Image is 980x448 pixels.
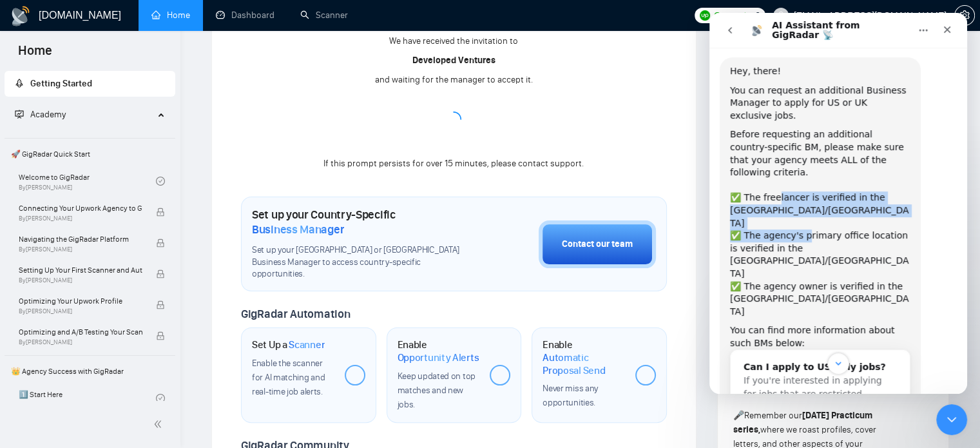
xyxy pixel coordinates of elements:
[156,331,165,340] span: lock
[156,208,165,217] span: lock
[19,233,142,246] span: Navigating the GigRadar Platform
[30,78,92,89] span: Getting Started
[241,307,350,321] span: GigRadar Automation
[156,239,165,248] span: lock
[15,109,66,120] span: Academy
[398,338,480,364] h1: Enable
[412,55,495,66] b: Developed Ventures
[21,72,201,110] div: You can request an additional Business Manager to apply for US or UK exclusive jobs.
[156,394,165,403] span: check-circle
[446,112,461,127] span: loading
[375,73,533,87] div: and waiting for the manager to accept it.
[151,10,190,21] a: homeHome
[300,10,348,21] a: searchScanner
[709,13,967,394] iframe: Intercom live chat
[19,338,142,346] span: By [PERSON_NAME]
[19,202,142,215] span: Connecting Your Upwork Agency to GigRadar
[6,358,174,384] span: 👑 Agency Success with GigRadar
[15,79,24,88] span: rocket
[19,307,142,315] span: By [PERSON_NAME]
[543,383,598,408] span: Never miss any opportunities.
[398,351,479,364] span: Opportunity Alerts
[21,179,201,217] div: ✅ The freelancer is verified in the [GEOGRAPHIC_DATA]/[GEOGRAPHIC_DATA]
[543,351,625,376] span: Automatic Proposal Send
[539,220,656,268] button: Contact our team
[776,11,785,20] span: user
[543,338,625,376] h1: Enable
[755,8,760,23] span: 0
[34,362,173,386] span: If you're interested in applying for jobs that are restricted…
[19,295,142,307] span: Optimizing Your Upwork Profile
[19,384,156,413] a: 1️⃣ Start Here
[955,10,974,21] span: setting
[21,311,201,336] div: You can find more information about such BMs below:
[252,222,344,237] span: Business Manager
[21,268,201,306] div: ✅ The agency owner is verified in the [GEOGRAPHIC_DATA]/[GEOGRAPHIC_DATA]
[954,5,975,26] button: setting
[700,10,710,21] img: upwork-logo.png
[252,338,325,351] h1: Set Up a
[252,208,474,236] h1: Set up your Country-Specific
[21,115,201,179] div: Before requesting an additional country-specific BM, please make sure that your agency meets ALL ...
[156,300,165,309] span: lock
[289,338,325,351] span: Scanner
[19,246,142,253] span: By [PERSON_NAME]
[118,340,140,362] button: Scroll to bottom
[8,41,62,68] span: Home
[323,157,584,171] div: If this prompt persists for over 15 minutes, please contact support.
[714,8,753,23] span: Connects:
[733,410,872,435] strong: [DATE] Practicum series,
[10,44,211,405] div: Hey, there!You can request an additional Business Manager to apply for US or UK exclusive jobs.Be...
[156,177,165,186] span: check-circle
[19,215,142,222] span: By [PERSON_NAME]
[6,141,174,167] span: 🚀 GigRadar Quick Start
[954,10,975,21] a: setting
[15,110,24,119] span: fund-projection-screen
[216,10,274,21] a: dashboardDashboard
[733,410,744,421] span: 🎤
[21,337,200,398] div: Can I apply to US-only jobs?If you're interested in applying for jobs that are restricted…
[252,244,474,281] span: Set up your [GEOGRAPHIC_DATA] or [GEOGRAPHIC_DATA] Business Manager to access country-specific op...
[936,404,967,435] iframe: Intercom live chat
[153,418,166,431] span: double-left
[398,371,476,410] span: Keep updated on top matches and new jobs.
[30,109,66,120] span: Academy
[5,71,175,97] li: Getting Started
[10,6,31,26] img: logo
[389,34,518,48] div: We have received the invitation to
[252,358,325,397] span: Enable the scanner for AI matching and real-time job alerts.
[19,264,142,277] span: Setting Up Your First Scanner and Auto-Bidder
[156,269,165,278] span: lock
[562,237,633,251] div: Contact our team
[21,52,201,65] div: Hey, there!
[21,217,201,267] div: ✅ The agency's primary office location is verified in the [GEOGRAPHIC_DATA]/[GEOGRAPHIC_DATA]
[19,167,156,195] a: Welcome to GigRadarBy[PERSON_NAME]
[19,326,142,338] span: Optimizing and A/B Testing Your Scanner for Better Results
[10,44,247,421] div: AI Assistant from GigRadar 📡 says…
[19,277,142,284] span: By [PERSON_NAME]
